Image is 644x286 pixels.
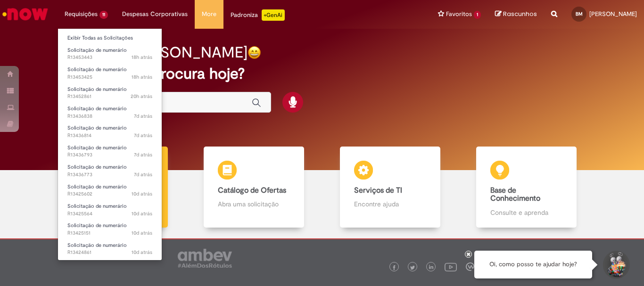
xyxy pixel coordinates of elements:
[132,249,152,256] span: 10d atrás
[132,190,152,197] span: 10d atrás
[466,262,474,271] img: logo_footer_workplace.png
[67,203,127,210] span: Solicitação de numerário
[576,11,583,17] span: BM
[67,113,152,120] span: R13436838
[248,46,261,59] img: happy-face.png
[445,261,457,273] img: logo_footer_youtube.png
[134,132,152,139] span: 7d atrás
[58,240,162,258] a: Aberto R13424861 : Solicitação de numerário
[495,10,537,19] a: Rascunhos
[354,199,426,209] p: Encontre ajuda
[503,9,537,18] span: Rascunhos
[67,54,152,61] span: R13453443
[132,210,152,217] time: 18/08/2025 15:49:08
[67,229,152,237] span: R13425151
[474,11,481,19] span: 1
[58,65,162,82] a: Aberto R13453425 : Solicitação de numerário
[134,171,152,178] span: 7d atrás
[67,65,577,82] h2: O que você procura hoje?
[67,74,152,81] span: R13453425
[134,132,152,139] time: 21/08/2025 15:01:09
[58,143,162,160] a: Aberto R13436793 : Solicitação de numerário
[58,123,162,140] a: Aberto R13436814 : Solicitação de numerário
[65,9,98,19] span: Requisições
[58,162,162,180] a: Aberto R13436773 : Solicitação de numerário
[58,201,162,219] a: Aberto R13425564 : Solicitação de numerário
[354,186,402,195] b: Serviços de TI
[67,183,127,190] span: Solicitação de numerário
[67,93,152,100] span: R13452861
[490,186,540,204] b: Base de Conhecimento
[202,9,216,19] span: More
[67,242,127,249] span: Solicitação de numerário
[67,105,127,112] span: Solicitação de numerário
[134,151,152,158] time: 21/08/2025 14:58:33
[67,47,127,54] span: Solicitação de numerário
[132,210,152,217] span: 10d atrás
[132,54,152,61] time: 27/08/2025 16:10:04
[58,28,162,261] ul: Requisições
[99,11,108,19] span: 11
[458,147,594,228] a: Base de Conhecimento Consulte e aprenda
[67,86,127,93] span: Solicitação de numerário
[602,251,630,279] button: Iniciar Conversa de Suporte
[67,144,127,151] span: Solicitação de numerário
[410,265,415,270] img: logo_footer_twitter.png
[67,190,152,198] span: R13425602
[134,113,152,120] span: 7d atrás
[67,124,127,131] span: Solicitação de numerário
[218,186,286,195] b: Catálogo de Ofertas
[134,151,152,158] span: 7d atrás
[178,249,232,268] img: logo_footer_ambev_rotulo_gray.png
[1,5,50,24] img: ServiceNow
[322,147,458,228] a: Serviços de TI Encontre ajuda
[58,104,162,121] a: Aberto R13436838 : Solicitação de numerário
[474,251,592,278] div: Oi, como posso te ajudar hoje?
[392,265,396,270] img: logo_footer_facebook.png
[58,33,162,43] a: Exibir Todas as Solicitações
[589,10,637,18] span: [PERSON_NAME]
[446,9,472,19] span: Favoritos
[50,147,186,228] a: Tirar dúvidas Tirar dúvidas com Lupi Assist e Gen Ai
[67,210,152,218] span: R13425564
[67,132,152,139] span: R13436814
[132,229,152,237] time: 18/08/2025 14:34:05
[134,171,152,178] time: 21/08/2025 14:55:32
[186,147,322,228] a: Catálogo de Ofertas Abra uma solicitação
[490,208,562,217] p: Consulte e aprenda
[132,190,152,197] time: 18/08/2025 15:54:01
[132,54,152,61] span: 18h atrás
[132,74,152,81] time: 27/08/2025 16:07:21
[262,9,285,21] p: +GenAi
[134,113,152,120] time: 21/08/2025 15:03:39
[67,151,152,159] span: R13436793
[58,84,162,102] a: Aberto R13452861 : Solicitação de numerário
[218,199,289,209] p: Abra uma solicitação
[67,163,127,171] span: Solicitação de numerário
[131,93,152,100] time: 27/08/2025 14:41:06
[67,171,152,179] span: R13436773
[429,265,434,270] img: logo_footer_linkedin.png
[58,221,162,238] a: Aberto R13425151 : Solicitação de numerário
[132,74,152,81] span: 18h atrás
[58,45,162,63] a: Aberto R13453443 : Solicitação de numerário
[67,66,127,73] span: Solicitação de numerário
[231,9,285,21] div: Padroniza
[67,222,127,229] span: Solicitação de numerário
[132,229,152,237] span: 10d atrás
[58,182,162,199] a: Aberto R13425602 : Solicitação de numerário
[131,93,152,100] span: 20h atrás
[122,9,188,19] span: Despesas Corporativas
[132,249,152,256] time: 18/08/2025 13:34:17
[67,249,152,256] span: R13424861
